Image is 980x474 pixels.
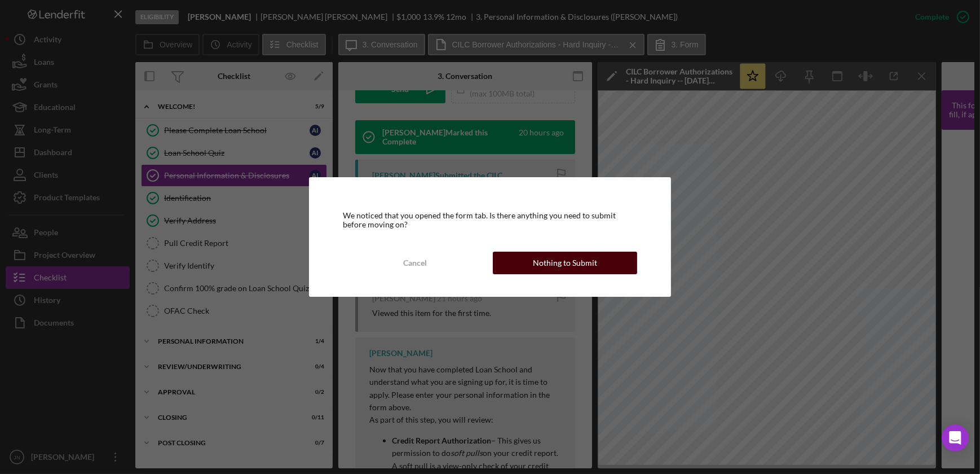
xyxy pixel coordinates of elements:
[343,252,487,274] button: Cancel
[403,252,427,274] div: Cancel
[942,424,969,451] div: Open Intercom Messenger
[493,252,637,274] button: Nothing to Submit
[343,211,637,229] div: We noticed that you opened the form tab. Is there anything you need to submit before moving on?
[533,252,597,274] div: Nothing to Submit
